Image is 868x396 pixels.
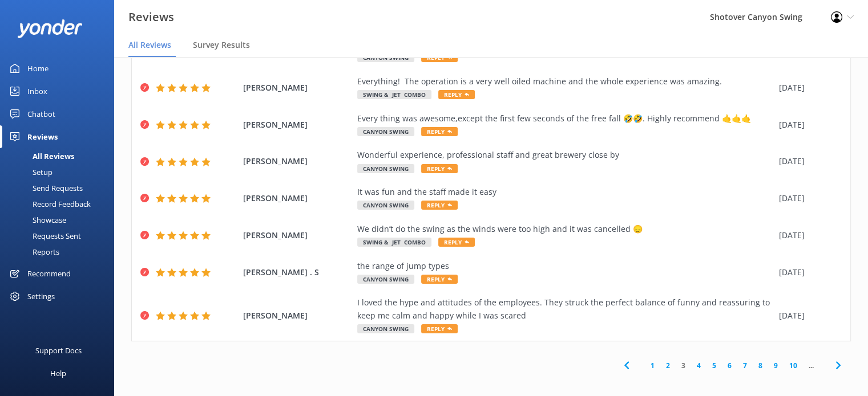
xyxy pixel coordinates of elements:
span: Swing & Jet Combo [357,238,431,247]
a: Setup [7,164,114,180]
div: Help [50,362,66,385]
div: [DATE] [779,229,836,242]
a: 8 [753,360,768,371]
span: Reply [438,90,475,99]
span: Reply [421,53,458,62]
span: Reply [421,164,458,173]
div: I loved the hype and attitudes of the employees. They struck the perfect balance of funny and rea... [357,296,773,322]
span: Canyon Swing [357,324,414,333]
div: Everything! The operation is a very well oiled machine and the whole experience was amazing. [357,75,773,88]
a: 1 [645,360,660,371]
div: Requests Sent [7,228,81,244]
span: Reply [421,275,458,284]
span: Reply [438,238,475,247]
div: [DATE] [779,81,836,94]
span: Survey Results [193,39,250,51]
a: Showcase [7,212,114,228]
a: 3 [676,360,691,371]
div: the range of jump types [357,260,773,272]
span: Canyon Swing [357,275,414,284]
div: Record Feedback [7,196,91,212]
div: Settings [27,285,55,308]
a: Send Requests [7,180,114,196]
a: 2 [660,360,676,371]
a: All Reviews [7,148,114,164]
img: yonder-white-logo.png [17,19,83,38]
span: Canyon Swing [357,127,414,136]
span: Reply [421,127,458,136]
a: Requests Sent [7,228,114,244]
div: Home [27,57,49,80]
div: Wonderful experience, professional staff and great brewery close by [357,149,773,161]
span: All Reviews [128,39,171,51]
a: 6 [722,360,737,371]
div: Recommend [27,262,71,285]
div: [DATE] [779,309,836,322]
div: Setup [7,164,53,180]
a: 9 [768,360,784,371]
a: 7 [737,360,753,371]
span: Reply [421,201,458,210]
span: Canyon Swing [357,164,414,173]
a: 10 [784,360,803,371]
span: [PERSON_NAME] [243,81,352,94]
div: [DATE] [779,155,836,168]
span: [PERSON_NAME] . S [243,266,352,279]
span: ... [803,360,819,371]
div: [DATE] [779,192,836,205]
span: Swing & Jet Combo [357,90,431,99]
div: Showcase [7,212,66,228]
div: Chatbot [27,103,55,125]
div: Reports [7,244,59,260]
div: Send Requests [7,180,83,196]
a: Reports [7,244,114,260]
div: [DATE] [779,266,836,279]
div: [DATE] [779,119,836,131]
div: Every thing was awesome,except the first few seconds of the free fall 🤣🤣. Highly recommend 🤙🤙🤙 [357,112,773,125]
div: Inbox [27,80,47,103]
a: 4 [691,360,706,371]
span: [PERSON_NAME] [243,229,352,242]
div: All Reviews [7,148,74,164]
span: Canyon Swing [357,201,414,210]
div: We didn’t do the swing as the winds were too high and it was cancelled 😞 [357,223,773,235]
a: 5 [706,360,722,371]
a: Record Feedback [7,196,114,212]
span: Reply [421,324,458,333]
div: It was fun and the staff made it easy [357,186,773,198]
div: Reviews [27,125,58,148]
span: Canyon Swing [357,53,414,62]
span: [PERSON_NAME] [243,119,352,131]
h3: Reviews [128,8,174,26]
span: [PERSON_NAME] [243,309,352,322]
span: [PERSON_NAME] [243,155,352,168]
div: Support Docs [35,339,82,362]
span: [PERSON_NAME] [243,192,352,205]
